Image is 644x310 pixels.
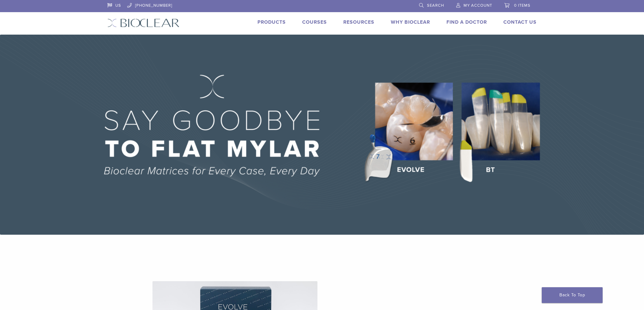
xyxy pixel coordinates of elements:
a: Back To Top [542,287,603,303]
a: Find A Doctor [446,19,487,25]
img: Bioclear [107,19,180,27]
span: 0 items [514,3,530,8]
a: Resources [343,19,374,25]
span: Search [427,3,444,8]
a: Why Bioclear [391,19,430,25]
a: Courses [302,19,327,25]
a: Products [257,19,286,25]
a: Contact Us [503,19,537,25]
span: My Account [464,3,492,8]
